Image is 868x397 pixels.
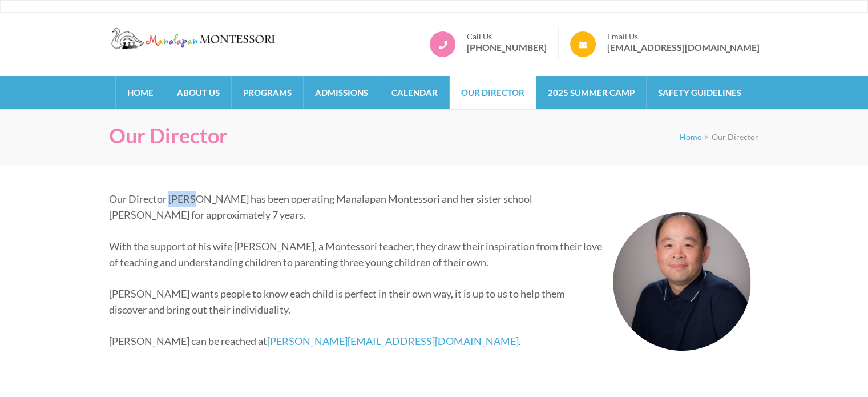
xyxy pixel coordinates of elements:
[109,333,751,349] p: [PERSON_NAME] can be reached at .
[467,31,547,42] span: Call Us
[165,76,231,109] a: About Us
[607,42,760,53] a: [EMAIL_ADDRESS][DOMAIN_NAME]
[109,26,280,51] img: Manalapan Montessori – #1 Rated Child Day Care Center in Manalapan NJ
[267,335,519,347] a: [PERSON_NAME][EMAIL_ADDRESS][DOMAIN_NAME]
[232,76,303,109] a: Programs
[116,76,165,109] a: Home
[109,238,751,270] p: With the support of his wife [PERSON_NAME], a Montessori teacher, they draw their inspiration fro...
[467,42,547,53] a: [PHONE_NUMBER]
[109,123,228,148] h1: Our Director
[304,76,380,109] a: Admissions
[647,76,753,109] a: Safety Guidelines
[380,76,449,109] a: Calendar
[704,132,709,142] span: >
[109,191,751,223] p: Our Director [PERSON_NAME] has been operating Manalapan Montessori and her sister school [PERSON_...
[680,132,701,142] a: Home
[450,76,536,109] a: Our Director
[607,31,760,42] span: Email Us
[536,76,646,109] a: 2025 Summer Camp
[109,286,751,318] p: [PERSON_NAME] wants people to know each child is perfect in their own way, it is up to us to help...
